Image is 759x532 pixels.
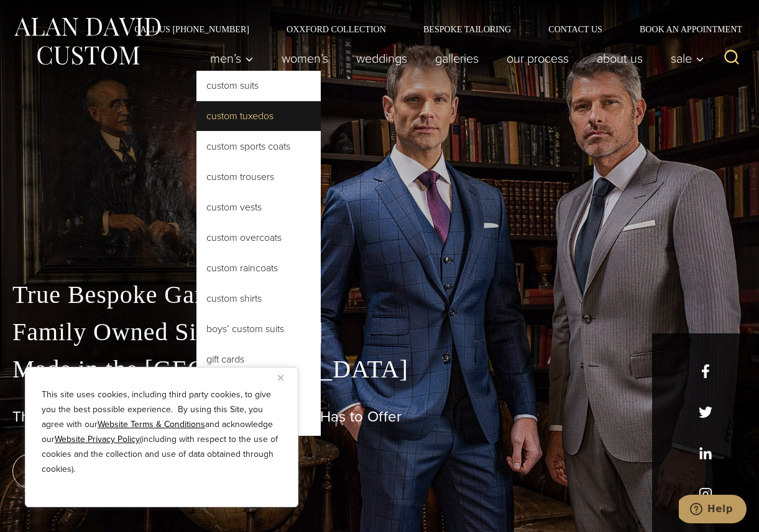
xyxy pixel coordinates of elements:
[421,46,493,71] a: Galleries
[196,162,321,192] a: Custom Trousers
[278,370,293,385] button: Close
[196,345,321,374] a: Gift Cards
[530,25,621,34] a: Contact Us
[55,433,140,446] a: Website Privacy Policy
[196,314,321,344] a: Boys’ Custom Suits
[196,223,321,253] a: Custom Overcoats
[405,25,530,34] a: Bespoke Tailoring
[196,192,321,222] a: Custom Vests
[343,46,421,71] a: weddings
[268,46,343,71] a: Women’s
[42,387,282,477] p: This site uses cookies, including third party cookies, to give you the best possible experience. ...
[196,46,711,71] nav: Primary Navigation
[196,253,321,283] a: Custom Raincoats
[679,495,747,526] iframe: Opens a widget where you can chat to one of our agents
[116,25,268,34] a: Call Us [PHONE_NUMBER]
[116,25,747,34] nav: Secondary Navigation
[196,101,321,131] a: Custom Tuxedos
[12,408,747,426] h1: The Best Custom Suits [GEOGRAPHIC_DATA] Has to Offer
[268,25,405,34] a: Oxxford Collection
[583,46,657,71] a: About Us
[657,46,711,71] button: Child menu of Sale
[196,46,268,71] button: Men’s sub menu toggle
[98,418,205,431] a: Website Terms & Conditions
[621,25,747,34] a: Book an Appointment
[493,46,583,71] a: Our Process
[12,14,162,69] img: Alan David Custom
[196,284,321,313] a: Custom Shirts
[12,454,186,489] a: book an appointment
[278,375,283,381] img: Close
[717,43,747,73] button: View Search Form
[196,132,321,161] a: Custom Sports Coats
[12,276,747,388] p: True Bespoke Garments Family Owned Since [DATE] Made in the [GEOGRAPHIC_DATA]
[196,71,321,101] a: Custom Suits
